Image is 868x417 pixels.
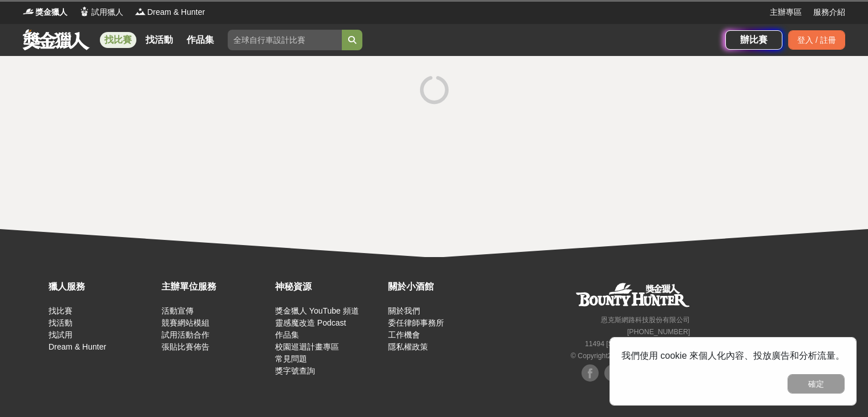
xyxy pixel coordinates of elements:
[141,32,177,48] a: 找活動
[725,30,782,50] a: 辦比賽
[49,318,72,327] a: 找活動
[49,280,156,294] div: 獵人服務
[601,316,690,324] small: 恩克斯網路科技股份有限公司
[275,306,359,315] a: 獎金獵人 YouTube 頻道
[388,330,420,339] a: 工作機會
[770,6,802,18] a: 主辦專區
[135,6,146,17] img: Logo
[23,6,34,17] img: Logo
[571,352,690,360] small: © Copyright 2025 . All Rights Reserved.
[813,6,845,18] a: 服務介紹
[23,6,67,18] a: Logo獎金獵人
[147,6,205,18] span: Dream & Hunter
[388,280,495,294] div: 關於小酒館
[275,342,339,351] a: 校園巡迴計畫專區
[49,306,72,315] a: 找比賽
[585,340,690,348] small: 11494 [STREET_ADDRESS] 3 樓
[582,364,599,382] img: Facebook
[182,32,219,48] a: 作品集
[788,30,845,50] div: 登入 / 註冊
[604,364,621,382] img: Facebook
[275,280,382,294] div: 神秘資源
[788,374,845,394] button: 確定
[275,330,299,339] a: 作品集
[275,354,307,363] a: 常見問題
[388,342,428,351] a: 隱私權政策
[49,330,72,339] a: 找試用
[228,30,342,50] input: 全球自行車設計比賽
[79,6,90,17] img: Logo
[162,280,269,294] div: 主辦單位服務
[162,330,209,339] a: 試用活動合作
[627,328,690,336] small: [PHONE_NUMBER]
[162,306,193,315] a: 活動宣傳
[162,342,209,351] a: 張貼比賽佈告
[621,351,845,360] span: 我們使用 cookie 來個人化內容、投放廣告和分析流量。
[388,306,420,315] a: 關於我們
[91,6,123,18] span: 試用獵人
[388,318,444,327] a: 委任律師事務所
[35,6,67,18] span: 獎金獵人
[135,6,205,18] a: LogoDream & Hunter
[49,342,106,351] a: Dream & Hunter
[100,32,136,48] a: 找比賽
[275,318,346,327] a: 靈感魔改造 Podcast
[79,6,123,18] a: Logo試用獵人
[275,366,315,375] a: 獎字號查詢
[162,318,209,327] a: 競賽網站模組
